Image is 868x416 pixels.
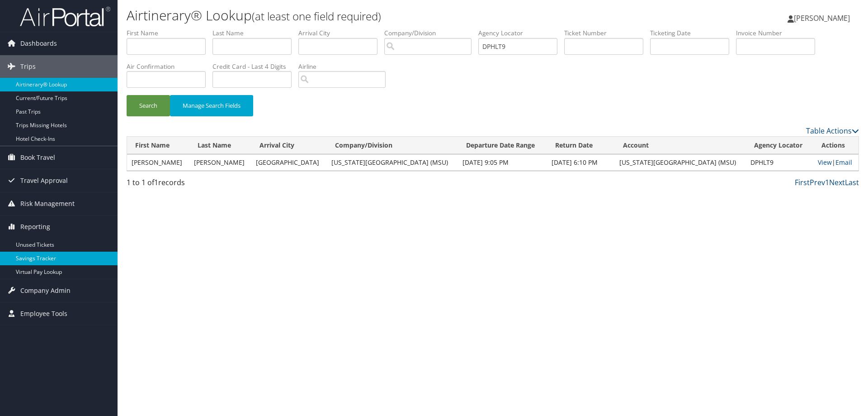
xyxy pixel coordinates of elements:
th: Departure Date Range: activate to sort column ascending [458,137,547,154]
label: Airline [298,62,392,71]
div: 1 to 1 of records [127,177,300,192]
th: Company/Division [327,137,458,154]
th: Last Name: activate to sort column ascending [189,137,252,154]
th: Account: activate to sort column ascending [615,137,746,154]
label: Company/Division [384,29,478,38]
td: [US_STATE][GEOGRAPHIC_DATA] (MSU) [327,154,458,171]
span: Employee Tools [20,302,67,325]
a: [PERSON_NAME] [788,5,859,32]
th: First Name: activate to sort column ascending [127,137,189,154]
a: First [795,177,810,187]
th: Agency Locator: activate to sort column ascending [746,137,813,154]
span: [PERSON_NAME] [794,13,850,23]
label: Credit Card - Last 4 Digits [212,62,298,71]
td: [US_STATE][GEOGRAPHIC_DATA] (MSU) [615,154,746,171]
label: Ticket Number [564,29,650,38]
h1: Airtinerary® Lookup [127,6,615,25]
small: (at least one field required) [252,9,381,24]
span: Company Admin [20,279,71,302]
th: Arrival City: activate to sort column ascending [251,137,327,154]
label: Invoice Number [736,29,822,38]
a: View [818,158,832,167]
a: Table Actions [806,126,859,136]
label: First Name [127,29,212,38]
a: 1 [825,177,829,187]
label: Agency Locator [478,29,564,38]
span: Trips [20,55,36,78]
img: airportal-logo.png [20,6,110,27]
td: [DATE] 9:05 PM [458,154,547,171]
td: | [813,154,859,171]
a: Prev [810,177,825,187]
span: Book Travel [20,146,55,169]
td: DPHLT9 [746,154,813,171]
label: Arrival City [298,29,384,38]
label: Last Name [212,29,298,38]
td: [PERSON_NAME] [189,154,252,171]
span: 1 [154,177,158,187]
a: Email [835,158,852,167]
span: Reporting [20,215,50,238]
a: Next [829,177,845,187]
label: Air Confirmation [127,62,212,71]
span: Risk Management [20,192,75,215]
td: [PERSON_NAME] [127,154,189,171]
td: [GEOGRAPHIC_DATA] [251,154,327,171]
th: Actions [813,137,859,154]
a: Last [845,177,859,187]
button: Manage Search Fields [170,95,253,116]
span: Dashboards [20,32,57,55]
span: Travel Approval [20,169,68,192]
label: Ticketing Date [650,29,736,38]
td: [DATE] 6:10 PM [547,154,615,171]
th: Return Date: activate to sort column ascending [547,137,615,154]
button: Search [127,95,170,116]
